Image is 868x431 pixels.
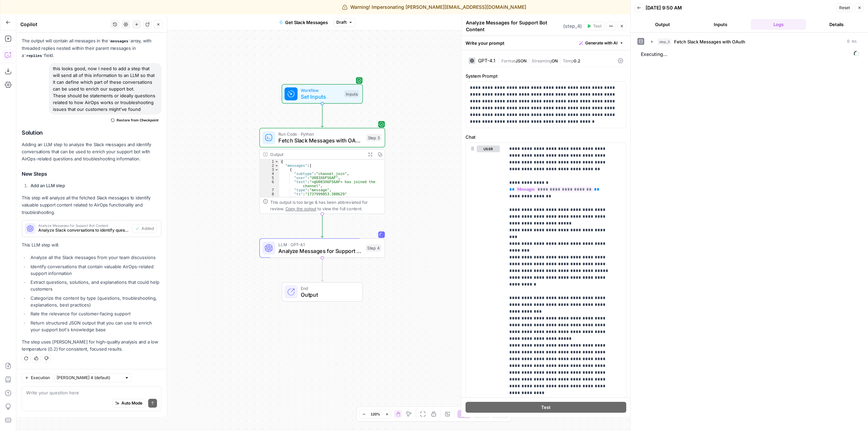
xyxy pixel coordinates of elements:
[22,241,161,249] p: This LLM step will:
[278,131,363,137] span: Run Code · Python
[635,19,690,30] button: Output
[693,19,748,30] button: Inputs
[574,58,580,63] span: 0.2
[336,19,347,25] span: Draft
[515,58,527,63] span: JSON
[585,40,617,46] span: Generate with AI
[260,180,279,188] div: 6
[563,23,582,30] span: ( step_4 )
[270,199,381,212] div: This output is too large & has been abbreviated for review. to view the full content.
[108,116,161,124] button: Restore from Checkpoint
[593,23,601,29] span: Test
[259,84,385,103] div: WorkflowSet InputsInputs
[57,374,122,381] input: Claude Sonnet 4 (default)
[541,404,551,411] span: Test
[132,224,157,233] button: Added
[22,130,161,136] h2: Solution
[117,117,159,123] span: Restore from Checkpoint
[38,227,130,233] span: Analyze Slack conversations to identify questions and statements about AirOps functionality that ...
[657,38,671,45] span: step_3
[366,134,381,141] div: Step 3
[29,319,161,333] li: Return structured JSON output that you can use to enrich your support bot's knowledge base
[498,57,501,64] span: |
[24,54,44,58] code: replies
[321,104,323,127] g: Edge from start to step_3
[342,4,526,11] div: Warning! Impersonating [PERSON_NAME][EMAIL_ADDRESS][DOMAIN_NAME]
[552,58,558,63] span: ON
[29,295,161,308] li: Categorize the content by type (questions, troubleshooting, explanations, best practices)
[301,93,341,101] span: Set Inputs
[260,196,279,200] div: 9
[259,282,385,301] div: EndOutput
[259,238,385,258] div: LLM · GPT-4.1Analyze Messages for Support Bot ContentStep 4
[321,214,323,237] g: Edge from step_3 to step_4
[260,172,279,176] div: 4
[49,63,161,115] div: this looks good, now I need to add a step that will send all of this information to an LLM so tha...
[278,247,362,255] span: Analyze Messages for Support Bot Content
[22,170,161,178] h3: New Steps
[29,279,161,292] li: Extract questions, solutions, and explanations that could help customers
[22,37,161,59] p: The output will contain all messages in the array, with threaded replies nested within their pare...
[321,258,323,281] g: Edge from step_4 to end
[31,375,50,381] span: Execution
[259,128,385,214] div: Run Code · PythonFetch Slack Messages with OAuthStep 3Output{ "messages":[ { "subtype":"channel_j...
[141,226,154,232] span: Added
[809,19,864,30] button: Details
[29,310,161,317] li: Rate the relevance for customer-facing support
[29,263,161,277] li: Identify conversations that contain valuable AirOps-related support information
[466,19,561,33] textarea: Analyze Messages for Support Bot Content
[466,134,626,140] label: Chat
[121,400,142,406] span: Auto Mode
[22,194,161,216] p: This step will analyze all the fetched Slack messages to identify valuable support content relate...
[22,373,53,382] button: Execution
[285,19,328,26] span: Get Slack Messages
[274,164,279,168] span: Toggle code folding, rows 2 through 320
[38,224,130,227] span: Analyze Messages for Support Bot Content
[29,254,161,261] li: Analyze all the Slack messages from your team discussions
[260,188,279,192] div: 7
[584,22,605,31] button: Test
[563,58,574,63] span: Temp
[31,183,65,188] strong: Add an LLM step
[466,402,626,413] button: Test
[558,57,563,64] span: |
[274,168,279,172] span: Toggle code folding, rows 3 through 9
[270,151,363,158] div: Output
[274,160,279,164] span: Toggle code folding, rows 1 through 321
[371,411,380,417] span: 120%
[576,39,626,47] button: Generate with AI
[285,206,316,211] span: Copy the output
[275,17,332,28] button: Get Slack Messages
[344,90,359,98] div: Inputs
[847,39,857,45] span: 0 ms
[478,58,495,63] div: GPT-4.1
[461,36,630,50] div: Write your prompt
[260,160,279,164] div: 1
[501,58,515,63] span: Format
[839,5,850,11] span: Reset
[301,291,356,299] span: Output
[260,168,279,172] div: 3
[278,136,363,144] span: Fetch Slack Messages with OAuth
[22,338,161,353] p: The step uses [PERSON_NAME] for high-quality analysis and a low temperature (0.2) for consistent,...
[466,73,626,79] label: System Prompt
[647,36,861,47] button: 0 ms
[301,87,341,93] span: Workflow
[301,285,356,291] span: End
[674,38,745,45] span: Fetch Slack Messages with OAuth
[20,21,108,28] div: Copilot
[527,57,532,64] span: |
[366,244,382,252] div: Step 4
[22,141,161,162] p: Adding an LLM step to analyze the Slack messages and identify conversations that can be used to e...
[112,399,145,408] button: Auto Mode
[108,39,131,43] code: messages
[836,3,853,12] button: Reset
[639,49,861,60] span: Executing...
[260,164,279,168] div: 2
[751,19,806,30] button: Logs
[278,241,362,248] span: LLM · GPT-4.1
[260,192,279,196] div: 8
[260,176,279,180] div: 5
[333,18,356,27] button: Draft
[532,58,552,63] span: Streaming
